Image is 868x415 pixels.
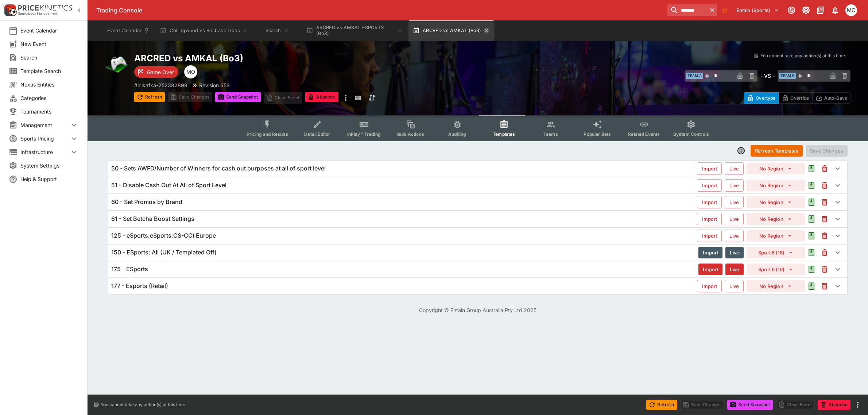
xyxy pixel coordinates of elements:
[845,4,857,16] div: Mark O'Loughlan
[134,81,187,89] p: Copy To Clipboard
[725,196,744,208] button: Live
[305,92,338,102] button: Abandon
[727,400,773,410] button: Send Snapshot
[101,401,186,408] p: You cannot take any action(s) at this time.
[725,179,744,192] button: Live
[18,5,72,11] img: PriceKinetics
[725,230,744,242] button: Live
[341,92,350,104] button: more
[111,249,217,256] h6: 150 - ESports: All (UK / Templated Off)
[199,81,230,89] p: Revision 653
[673,131,709,137] span: System Controls
[543,131,558,137] span: Teams
[814,4,827,17] button: Documentation
[628,131,660,137] span: Related Events
[254,20,301,41] button: Search
[698,264,722,275] button: Import
[818,212,831,226] button: This will delete the selected template. You will still need to Save Template changes to commit th...
[667,4,707,16] input: search
[18,12,58,15] img: Sportsbook Management
[111,282,168,290] h6: 177 - Esports (Retail)
[397,131,424,137] span: Bulk Actions
[20,40,78,48] span: New Event
[790,94,809,102] p: Override
[805,280,818,293] button: Audit the Template Change History
[584,131,611,137] span: Popular Bets
[20,94,78,102] span: Categories
[697,280,722,292] button: Import
[20,148,70,156] span: Infrastructure
[134,92,165,102] button: Refresh
[818,246,831,259] button: This will delete the selected template. You will still need to Save Template changes to commit th...
[2,3,17,18] img: PriceKinetics Logo
[698,247,722,258] button: Import
[805,162,818,175] button: Audit the Template Change History
[805,179,818,192] button: Audit the Template Change History
[88,306,868,314] p: Copyright © Entain Group Australia Pty Ltd 2025
[785,4,798,17] button: Connected to PK
[96,7,664,14] div: Trading Console
[725,280,744,292] button: Live
[155,20,252,41] button: Collingwood vs Brisbane Lions
[105,53,128,76] img: esports.png
[184,65,197,78] div: Mark O'Loughlan
[686,73,703,79] span: Team A
[756,94,775,102] p: Overtype
[719,4,731,16] button: No Bookmarks
[805,229,818,242] button: Audit the Template Change History
[20,108,78,115] span: Tournaments
[111,215,194,223] h6: 61 - Set Betcha Boost Settings
[697,162,722,175] button: Import
[744,92,850,104] div: Start From
[725,264,744,275] button: Live
[111,232,216,239] h6: 125 - eSports:eSports:CS-CCt Europe
[302,20,407,41] button: ARCRED vs AMKAL ESPORTS (Bo3)
[760,72,775,80] h6: - VS -
[20,135,70,142] span: Sports Pricing
[805,263,818,276] button: Audit the Template Change History
[20,67,78,75] span: Template Search
[448,131,466,137] span: Auditing
[747,213,805,225] button: No Region
[818,400,850,408] span: Mark an event as closed and abandoned.
[829,4,842,17] button: Notifications
[215,92,261,102] button: Send Snapshot
[818,280,831,293] button: This will delete the selected template. You will still need to Save Template changes to commit th...
[20,54,78,61] span: Search
[818,179,831,192] button: This will delete the selected template. You will still need to Save Template changes to commit th...
[103,20,154,41] button: Event Calendar
[824,94,847,102] p: Auto-Save
[747,163,805,174] button: No Region
[805,196,818,209] button: Audit the Template Change History
[493,131,515,137] span: Templates
[247,131,288,137] span: Pricing and Results
[347,131,381,137] span: InPlay™ Trading
[20,81,78,88] span: Nexus Entities
[853,400,862,409] button: more
[111,198,182,206] h6: 60 - Set Promos by Brand
[747,196,805,208] button: No Region
[147,68,174,76] p: Game Over
[747,264,805,275] button: Sport 6 (16)
[805,212,818,226] button: Audit the Template Change History
[20,175,78,183] span: Help & Support
[760,53,846,59] p: You cannot take any action(s) at this time.
[725,247,744,258] button: Live
[747,230,805,242] button: No Region
[779,73,796,79] span: Team B
[805,246,818,259] button: Audit the Template Change History
[818,162,831,175] button: This will delete the selected template. You will still need to Save Template changes to commit th...
[725,162,744,175] button: Live
[818,400,850,410] button: Abandon
[241,115,715,141] div: Event type filters
[778,92,812,104] button: Override
[20,121,70,129] span: Management
[697,196,722,208] button: Import
[744,92,779,104] button: Overtype
[111,265,148,273] h6: 175 - ESports
[304,131,330,137] span: Detail Editor
[747,280,805,292] button: No Region
[646,400,677,410] button: Refresh
[111,181,226,189] h6: 51 - Disable Cash Out At All of Sport Level
[305,93,338,100] span: Mark an event as closed and abandoned.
